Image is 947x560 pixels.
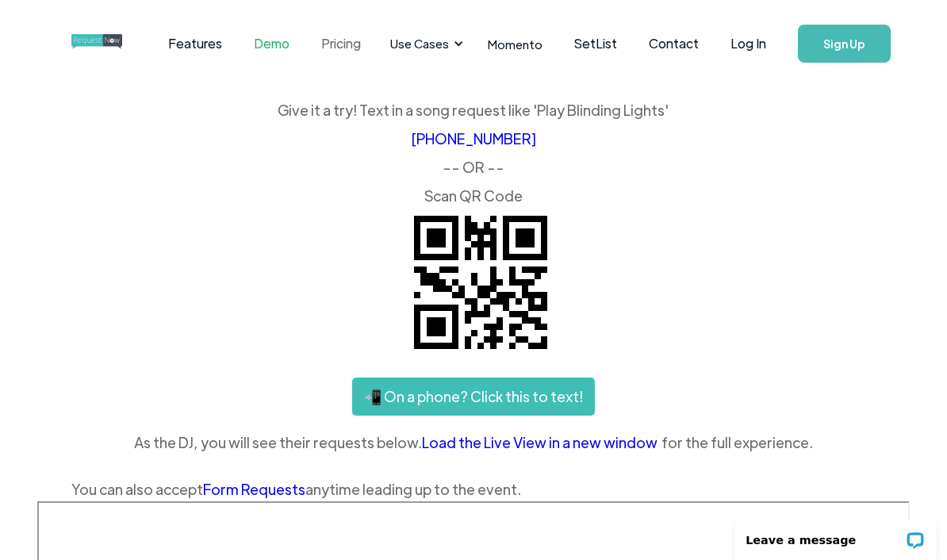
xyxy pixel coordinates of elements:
[352,378,595,416] a: 📲 On a phone? Click this to text!
[715,16,782,71] a: Log In
[71,34,151,49] img: requestnow logo
[558,19,633,68] a: SetList
[71,103,876,203] div: Give it a try! Text in a song request like 'Play Blinding Lights' ‍ -- OR -- ‍ Scan QR Code
[305,19,377,68] a: Pricing
[152,19,238,68] a: Features
[411,129,536,148] a: [PHONE_NUMBER]
[401,203,560,362] img: QR code
[71,28,113,59] a: home
[390,35,449,52] div: Use Cases
[472,21,558,67] a: Momento
[633,19,715,68] a: Contact
[798,25,891,63] a: Sign Up
[203,480,305,498] a: Form Requests
[71,431,876,455] div: As the DJ, you will see their requests below. for the full experience.
[71,478,876,501] div: You can also accept anytime leading up to the event.
[724,510,947,560] iframe: LiveChat chat widget
[238,19,305,68] a: Demo
[422,431,661,455] a: Load the Live View in a new window
[381,19,468,68] div: Use Cases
